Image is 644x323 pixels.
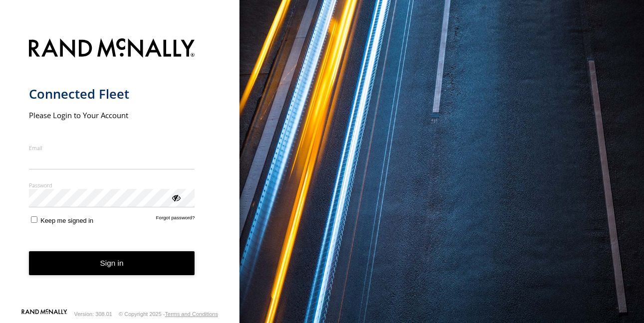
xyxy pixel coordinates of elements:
a: Forgot password? [156,215,195,224]
a: Terms and Conditions [165,311,218,317]
div: ViewPassword [171,192,181,202]
button: Sign in [29,251,195,276]
span: Keep me signed in [40,217,93,224]
h2: Please Login to Your Account [29,110,195,120]
a: Visit our Website [21,309,67,319]
label: Email [29,144,195,152]
h1: Connected Fleet [29,86,195,102]
div: Version: 308.01 [74,311,112,317]
div: © Copyright 2025 - [119,311,218,317]
input: Keep me signed in [31,216,37,223]
label: Password [29,181,195,189]
img: Rand McNally [29,36,195,62]
form: main [29,32,211,308]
